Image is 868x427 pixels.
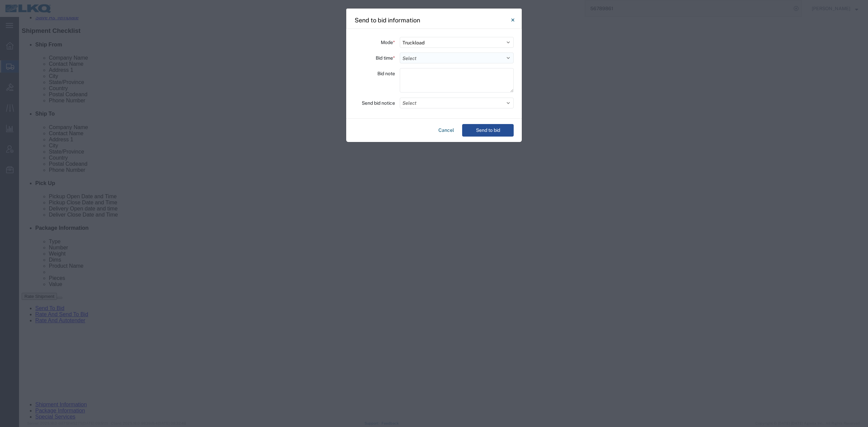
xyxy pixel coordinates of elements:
button: Cancel [436,124,457,137]
button: Select [400,98,514,108]
h4: Send to bid information [355,16,420,25]
button: Close [506,13,519,27]
button: Send to bid [462,124,514,137]
label: Bid time [376,53,395,63]
label: Mode [381,37,395,48]
label: Send bid notice [362,98,395,108]
label: Bid note [377,68,395,79]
